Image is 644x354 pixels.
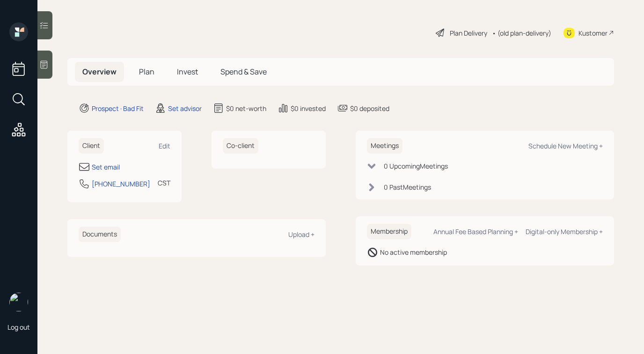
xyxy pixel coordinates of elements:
div: Set email [92,162,120,172]
h6: Membership [367,224,411,239]
div: [PHONE_NUMBER] [92,179,150,189]
div: Set advisor [168,103,202,113]
div: No active membership [380,247,447,257]
div: Annual Fee Based Planning + [433,227,518,236]
div: Upload + [288,230,315,239]
img: robby-grisanti-headshot.png [9,293,28,311]
span: Plan [139,66,154,77]
div: • (old plan-delivery) [492,28,551,38]
h6: Co-client [223,138,258,154]
div: CST [158,178,170,188]
div: Plan Delivery [450,28,487,38]
h6: Client [79,138,104,154]
div: Edit [159,141,170,150]
div: $0 deposited [350,103,389,113]
span: Overview [82,66,117,77]
span: Spend & Save [220,66,267,77]
div: Kustomer [578,28,607,38]
div: 0 Past Meeting s [384,182,431,192]
div: Prospect · Bad Fit [92,103,144,113]
div: $0 net-worth [226,103,266,113]
h6: Meetings [367,138,402,154]
h6: Documents [79,227,121,242]
div: Digital-only Membership + [526,227,603,236]
div: 0 Upcoming Meeting s [384,161,448,171]
div: $0 invested [291,103,326,113]
div: Schedule New Meeting + [528,141,603,150]
div: Log out [7,323,30,332]
span: Invest [177,66,198,77]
